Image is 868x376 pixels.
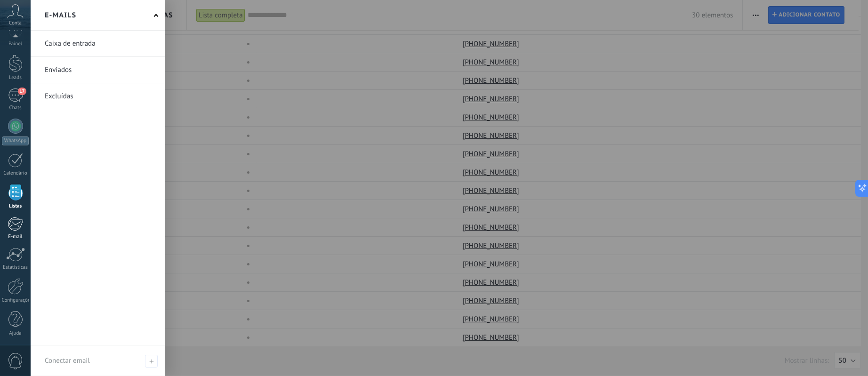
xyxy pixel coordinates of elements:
li: Excluídas [31,83,165,109]
div: E-mail [2,234,29,240]
span: Conta [9,20,22,26]
div: Estatísticas [2,264,29,271]
li: Caixa de entrada [31,31,165,57]
span: Conectar email [45,356,90,365]
span: Conectar email [145,355,158,368]
span: 17 [18,88,26,95]
div: Configurações [2,297,29,304]
div: Listas [2,203,29,209]
h2: E-mails [45,0,76,30]
div: Ajuda [2,330,29,336]
div: WhatsApp [2,136,29,145]
div: Leads [2,75,29,81]
div: Chats [2,105,29,111]
li: Enviados [31,57,165,83]
div: Calendário [2,170,29,176]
